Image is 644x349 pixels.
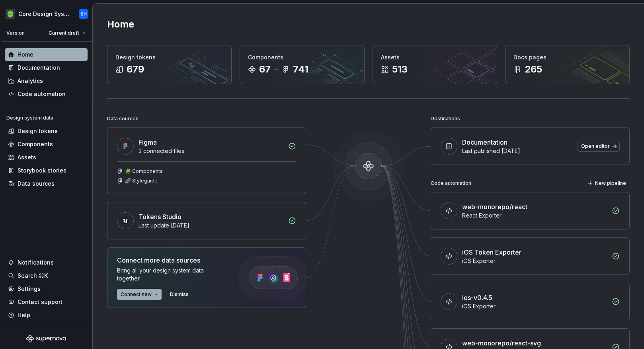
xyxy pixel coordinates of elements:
[5,151,88,164] a: Assets
[18,51,33,59] div: Home
[578,141,620,152] a: Open editor
[5,125,88,137] a: Design tokens
[139,137,157,147] div: Figma
[505,45,630,84] a: Docs pages265
[18,167,66,174] div: Storybook stories
[18,127,58,135] div: Design tokens
[5,177,88,190] a: Data sources
[462,257,607,265] div: iOS Exporter
[18,140,53,148] div: Components
[248,53,356,61] div: Components
[5,61,88,74] a: Documentation
[293,63,308,76] div: 741
[525,63,542,76] div: 265
[513,53,621,61] div: Docs pages
[107,113,139,124] div: Data sources
[121,291,152,298] span: Connect new
[595,180,626,186] span: New pipeline
[125,168,163,174] div: 🧩 Components
[462,293,492,302] div: ios-v0.4.5
[462,338,541,348] div: web-monorepo/react-svg
[18,64,60,72] div: Documentation
[462,137,507,147] div: Documentation
[462,212,607,220] div: React Exporter
[5,164,88,177] a: Storybook stories
[5,282,88,295] a: Settings
[5,48,88,61] a: Home
[6,30,25,36] div: Version
[5,269,88,282] button: Search ⌘K
[392,63,408,76] div: 513
[117,267,224,282] div: Bring all your design system data together.
[5,296,88,308] button: Contact support
[462,147,573,155] div: Last published [DATE]
[18,153,36,161] div: Assets
[18,10,69,18] div: Core Design System
[139,222,283,229] div: Last update [DATE]
[107,127,306,194] a: Figma2 connected files🧩 Components🧬 Styleguide
[462,302,607,310] div: iOS Exporter
[139,212,181,222] div: Tokens Studio
[107,202,306,239] a: Tokens StudioLast update [DATE]
[5,138,88,151] a: Components
[5,75,88,87] a: Analytics
[5,256,88,269] button: Notifications
[18,90,66,98] div: Code automation
[5,309,88,322] button: Help
[381,53,489,61] div: Assets
[18,311,30,319] div: Help
[81,11,87,17] div: SH
[107,45,232,84] a: Design tokens679
[18,272,48,280] div: Search ⌘K
[6,9,15,19] img: 236da360-d76e-47e8-bd69-d9ae43f958f1.png
[240,45,364,84] a: Components67741
[18,298,62,306] div: Contact support
[18,259,54,267] div: Notifications
[170,291,189,298] span: Dismiss
[107,18,134,31] h2: Home
[431,113,460,124] div: Destinations
[431,178,471,189] div: Code automation
[117,255,224,265] div: Connect more data sources
[18,180,55,188] div: Data sources
[18,77,43,85] div: Analytics
[462,202,527,212] div: web-monorepo/react
[5,88,88,100] a: Code automation
[166,289,192,300] button: Dismiss
[125,178,158,184] div: 🧬 Styleguide
[373,45,497,84] a: Assets513
[6,115,53,121] div: Design system data
[117,289,162,300] button: Connect new
[26,335,66,343] svg: Supernova Logo
[45,27,89,39] button: Current draft
[2,5,91,22] button: Core Design SystemSH
[581,143,610,149] span: Open editor
[49,30,79,36] span: Current draft
[259,63,271,76] div: 67
[585,178,630,189] button: New pipeline
[462,247,521,257] div: iOS Token Exporter
[139,147,283,155] div: 2 connected files
[115,53,223,61] div: Design tokens
[18,285,41,293] div: Settings
[127,63,144,76] div: 679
